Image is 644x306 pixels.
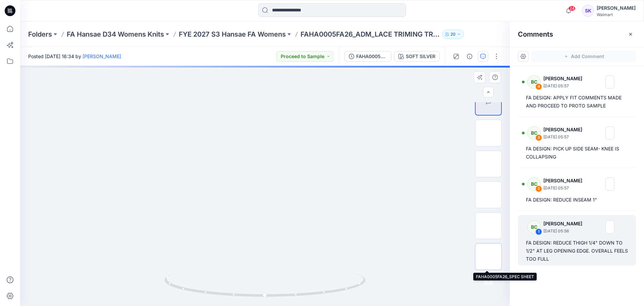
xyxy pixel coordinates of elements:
p: 20 [450,31,455,38]
p: [PERSON_NAME] [543,126,587,134]
div: FA DESIGN: APPLY FIT COMMENTS MADE AND PROCEED TO PROTO SAMPLE [526,94,628,110]
div: FA DESIGN: REDUCE THIGH 1/4" DOWN TO 1/2" AT LEG OPENING EDGE. OVERALL FEELS TOO FULL [526,239,628,263]
div: BC [527,126,541,140]
div: SK [582,5,594,17]
div: FA DESIGN: PICK UP SIDE SEAM- KNEE IS COLLAPSING [526,145,628,161]
p: [DATE] 05:57 [543,185,587,191]
span: 24 [568,6,576,11]
div: BC [527,177,541,191]
p: [DATE] 05:57 [543,134,587,140]
div: [PERSON_NAME] [597,4,636,12]
p: FAHA0005FA26_ADM_LACE TRIMING TRACKPANT [301,30,439,39]
h2: Comments [518,30,553,38]
button: SOFT SILVER [394,51,440,62]
div: Walmart [597,12,636,17]
button: 20 [442,30,464,39]
p: [DATE] 05:56 [543,228,587,234]
a: Folders [28,30,52,39]
a: FA Hansae D34 Womens Knits [67,30,164,39]
div: FAHA0005FA26_ADM_LACE TRIMING TRACKPANT [356,53,387,60]
p: [PERSON_NAME] [543,75,587,83]
button: FAHA0005FA26_ADM_LACE TRIMING TRACKPANT [344,51,391,62]
div: BC [527,220,541,234]
p: [DATE] 05:57 [543,83,587,89]
span: Posted [DATE] 16:34 by [28,53,121,60]
p: [PERSON_NAME] [543,177,587,185]
a: [PERSON_NAME] [83,53,121,59]
button: Details [464,51,475,62]
div: SOFT SILVER [406,53,435,60]
button: Add Comment [531,51,636,62]
div: FA DESIGN: REDUCE INSEAM 1" [526,196,628,204]
div: 1 [535,228,542,235]
div: 3 [535,134,542,141]
div: 4 [535,83,542,90]
div: 2 [535,185,542,192]
div: BC [527,75,541,89]
a: FYE 2027 S3 Hansae FA Womens [179,30,286,39]
p: [PERSON_NAME] [543,220,587,228]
